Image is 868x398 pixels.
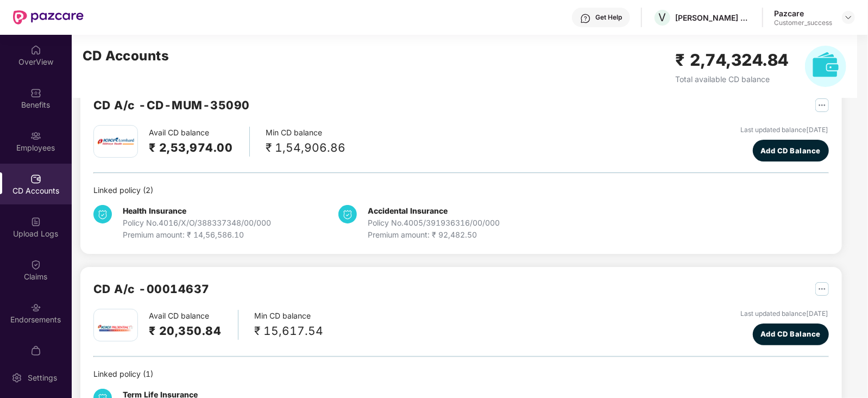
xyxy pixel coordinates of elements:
b: Accidental Insurance [368,206,448,215]
span: Total available CD balance [676,74,770,84]
img: svg+xml;base64,PHN2ZyBpZD0iRW1wbG95ZWVzIiB4bWxucz0iaHR0cDovL3d3dy53My5vcmcvMjAwMC9zdmciIHdpZHRoPS... [30,130,41,141]
img: svg+xml;base64,PHN2ZyBpZD0iQ0RfQWNjb3VudHMiIGRhdGEtbmFtZT0iQ0QgQWNjb3VudHMiIHhtbG5zPSJodHRwOi8vd3... [30,173,41,184]
div: Min CD balance [255,310,324,340]
img: New Pazcare Logo [13,10,84,24]
img: svg+xml;base64,PHN2ZyBpZD0iRW5kb3JzZW1lbnRzIiB4bWxucz0iaHR0cDovL3d3dy53My5vcmcvMjAwMC9zdmciIHdpZH... [30,302,41,313]
h2: ₹ 2,53,974.00 [149,139,233,157]
div: Min CD balance [266,127,346,157]
img: svg+xml;base64,PHN2ZyBpZD0iU2V0dGluZy0yMHgyMCIgeG1sbnM9Imh0dHA6Ly93d3cudzMub3JnLzIwMDAvc3ZnIiB3aW... [11,372,22,383]
img: iciciprud.png [97,309,135,347]
img: svg+xml;base64,PHN2ZyB4bWxucz0iaHR0cDovL3d3dy53My5vcmcvMjAwMC9zdmciIHdpZHRoPSIzNCIgaGVpZ2h0PSIzNC... [338,205,357,223]
img: svg+xml;base64,PHN2ZyBpZD0iQ2xhaW0iIHhtbG5zPSJodHRwOi8vd3d3LnczLm9yZy8yMDAwL3N2ZyIgd2lkdGg9IjIwIi... [30,259,41,270]
img: svg+xml;base64,PHN2ZyB4bWxucz0iaHR0cDovL3d3dy53My5vcmcvMjAwMC9zdmciIHdpZHRoPSIyNSIgaGVpZ2h0PSIyNS... [815,98,829,112]
div: Settings [24,372,60,383]
img: svg+xml;base64,PHN2ZyBpZD0iSGVscC0zMngzMiIgeG1sbnM9Imh0dHA6Ly93d3cudzMub3JnLzIwMDAvc3ZnIiB3aWR0aD... [580,13,591,24]
div: Last updated balance [DATE] [741,309,829,319]
div: ₹ 15,617.54 [255,322,324,340]
img: svg+xml;base64,PHN2ZyBpZD0iVXBsb2FkX0xvZ3MiIGRhdGEtbmFtZT0iVXBsb2FkIExvZ3MiIHhtbG5zPSJodHRwOi8vd3... [30,216,41,227]
div: [PERSON_NAME] SERVICES INDIA PVT LTD [675,13,751,23]
div: Customer_success [774,18,832,27]
img: svg+xml;base64,PHN2ZyBpZD0iRHJvcGRvd24tMzJ4MzIiIHhtbG5zPSJodHRwOi8vd3d3LnczLm9yZy8yMDAwL3N2ZyIgd2... [844,13,853,22]
div: Avail CD balance [149,310,238,340]
h2: ₹ 20,350.84 [149,322,222,340]
img: svg+xml;base64,PHN2ZyBpZD0iTXlfT3JkZXJzIiBkYXRhLW5hbWU9Ik15IE9yZGVycyIgeG1sbnM9Imh0dHA6Ly93d3cudz... [30,345,41,356]
h2: CD Accounts [83,46,169,66]
div: Avail CD balance [149,127,250,157]
button: Add CD Balance [753,140,829,161]
div: Premium amount: ₹ 92,482.50 [368,229,500,241]
button: Add CD Balance [753,324,829,345]
img: svg+xml;base64,PHN2ZyB4bWxucz0iaHR0cDovL3d3dy53My5vcmcvMjAwMC9zdmciIHhtbG5zOnhsaW5rPSJodHRwOi8vd3... [805,46,846,87]
div: Last updated balance [DATE] [741,125,829,135]
span: V [659,11,666,24]
div: Get Help [595,13,622,22]
b: Health Insurance [123,206,186,215]
img: svg+xml;base64,PHN2ZyBpZD0iSG9tZSIgeG1sbnM9Imh0dHA6Ly93d3cudzMub3JnLzIwMDAvc3ZnIiB3aWR0aD0iMjAiIG... [30,45,41,55]
div: Policy No. 4005/391936316/00/000 [368,217,500,229]
div: Premium amount: ₹ 14,56,586.10 [123,229,271,241]
img: svg+xml;base64,PHN2ZyB4bWxucz0iaHR0cDovL3d3dy53My5vcmcvMjAwMC9zdmciIHdpZHRoPSIzNCIgaGVpZ2h0PSIzNC... [93,205,112,223]
img: icici.png [95,134,136,148]
div: Pazcare [774,8,832,18]
h2: CD A/c - 00014637 [93,280,210,298]
img: svg+xml;base64,PHN2ZyB4bWxucz0iaHR0cDovL3d3dy53My5vcmcvMjAwMC9zdmciIHdpZHRoPSIyNSIgaGVpZ2h0PSIyNS... [815,282,829,296]
div: Linked policy ( 1 ) [93,368,829,380]
h2: CD A/c - CD-MUM-35090 [93,96,250,114]
span: Add CD Balance [760,328,821,339]
div: ₹ 1,54,906.86 [266,139,346,157]
span: Add CD Balance [760,145,821,156]
div: Policy No. 4016/X/O/388337348/00/000 [123,217,271,229]
div: Linked policy ( 2 ) [93,184,829,196]
img: svg+xml;base64,PHN2ZyBpZD0iQmVuZWZpdHMiIHhtbG5zPSJodHRwOi8vd3d3LnczLm9yZy8yMDAwL3N2ZyIgd2lkdGg9Ij... [30,88,41,98]
h2: ₹ 2,74,324.84 [676,47,789,73]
